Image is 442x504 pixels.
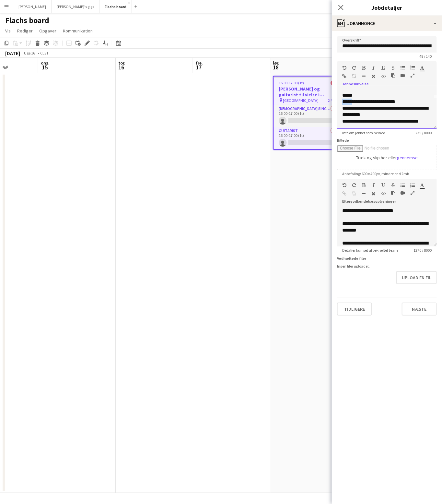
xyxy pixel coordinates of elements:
button: Gennemstreget [391,183,395,188]
button: [PERSON_NAME] [13,0,52,13]
button: Indsæt video [401,73,405,78]
a: Kommunikation [60,27,95,35]
span: 0/2 [331,80,340,85]
span: Opgaver [39,28,56,34]
span: [GEOGRAPHIC_DATA] [283,98,319,103]
span: Anbefaling: 600 x 400px, mindre end 2mb [337,171,414,176]
button: Indsæt video [401,190,405,196]
button: Understregning [381,183,386,188]
button: Vandret linje [362,74,366,79]
button: Tekstfarve [420,65,425,70]
span: 18 [272,64,280,71]
span: lør. [273,60,280,66]
button: Indsæt link [342,74,347,79]
span: 16 [117,64,125,71]
button: Fed [362,183,366,188]
button: Flachs board [99,0,132,13]
button: Gentag [352,183,356,188]
button: Ryd formatering [371,74,376,79]
button: Gentag [352,65,356,70]
span: Detaljer kun set af bekræftet team [337,248,403,253]
button: Kursiv [371,183,376,188]
span: fre. [196,60,203,66]
span: ons. [41,60,50,66]
button: Understregning [381,65,386,70]
button: HTML-kode [381,191,386,196]
button: Uordnet liste [401,65,405,70]
button: Fortryd [342,183,347,188]
a: Rediger [15,27,35,35]
button: Tekstfarve [420,183,425,188]
span: tor. [118,60,125,66]
app-card-role: [DEMOGRAPHIC_DATA] Singer0/116:00-17:00 (1t) [274,105,345,127]
span: Uge 16 [21,51,38,55]
button: Kursiv [371,65,376,70]
span: Vis [5,28,11,34]
button: Sæt ind som almindelig tekst [391,190,395,196]
span: Info om jobbet som helhed [337,130,390,135]
div: Jobannonce [332,16,442,31]
button: Ryd formatering [371,191,376,196]
div: Ingen filer uploadet. [337,264,437,269]
button: Uordnet liste [401,183,405,188]
span: 15 [40,64,50,71]
span: 16:00-17:00 (1t) [279,80,304,85]
button: Fed [362,65,366,70]
button: Fortryd [342,65,347,70]
h3: [PERSON_NAME] og guitarist til vielse i [GEOGRAPHIC_DATA] [274,86,345,98]
button: Vandret linje [362,191,366,196]
button: [PERSON_NAME]'s gigs [52,0,99,13]
button: Næste [402,303,437,316]
span: 1270 / 8000 [408,248,437,253]
div: CEST [40,51,49,55]
button: Tidligere [337,303,372,316]
div: [DATE] [5,50,20,56]
h3: Jobdetaljer [332,3,442,12]
button: Sæt ind som almindelig tekst [391,73,395,78]
button: Upload en fil [396,271,437,284]
h1: Flachs board [5,16,49,25]
span: Rediger [17,28,33,34]
button: Ordnet liste [410,65,415,70]
label: Vedhæftede filer [337,256,366,261]
span: Kommunikation [63,28,93,34]
app-job-card: 16:00-17:00 (1t)0/2[PERSON_NAME] og guitarist til vielse i [GEOGRAPHIC_DATA] [GEOGRAPHIC_DATA]2 R... [273,76,346,150]
button: HTML-kode [381,74,386,79]
span: 2 Roller [328,98,340,103]
button: Fuld skærm [410,190,415,196]
button: Ordnet liste [410,183,415,188]
a: Vis [3,27,13,35]
span: 239 / 8000 [410,130,437,135]
span: 48 / 140 [414,54,437,59]
a: Opgaver [37,27,59,35]
button: Fuld skærm [410,73,415,78]
button: Gennemstreget [391,65,395,70]
span: 17 [195,64,203,71]
app-card-role: Guitarist0/116:00-17:00 (1t) [274,127,345,149]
